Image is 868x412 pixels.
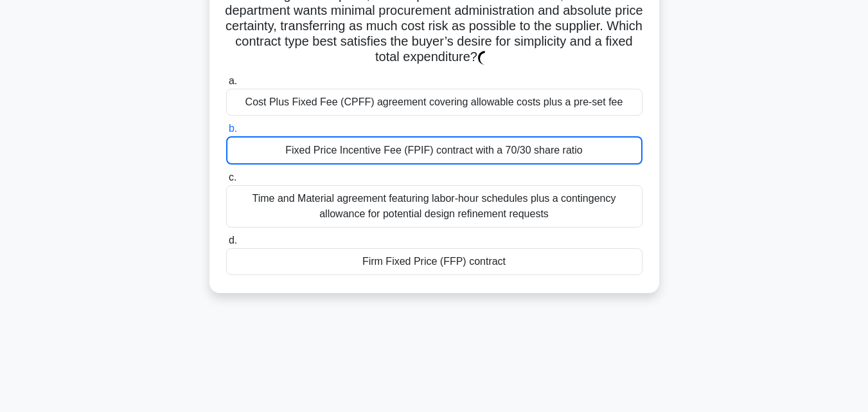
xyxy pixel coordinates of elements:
[226,185,642,228] div: Time and Material agreement featuring labor-hour schedules plus a contingency allowance for poten...
[229,75,237,86] span: a.
[226,248,642,275] div: Firm Fixed Price (FFP) contract
[226,136,642,165] div: Fixed Price Incentive Fee (FPIF) contract with a 70/30 share ratio
[229,235,237,246] span: d.
[229,123,237,134] span: b.
[229,172,236,183] span: c.
[226,89,642,116] div: Cost Plus Fixed Fee (CPFF) agreement covering allowable costs plus a pre-set fee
